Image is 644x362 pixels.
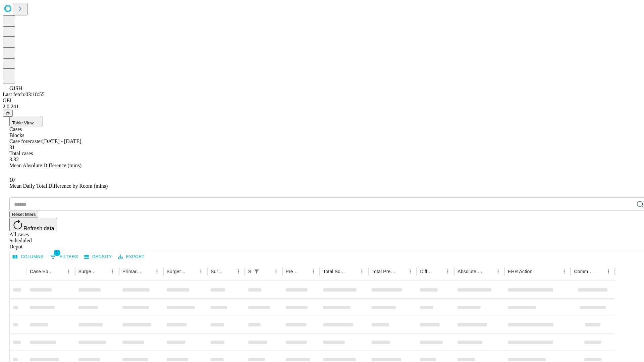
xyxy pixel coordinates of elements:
span: Total cases [9,150,33,156]
button: Sort [187,267,196,276]
button: Menu [309,267,318,276]
button: Menu [559,267,569,276]
button: Menu [443,267,452,276]
span: 3.32 [9,157,19,162]
span: Reset filters [12,212,36,217]
button: Menu [604,267,613,276]
span: Mean Daily Total Difference by Room (mins) [9,183,108,189]
button: Show filters [48,251,80,262]
button: Menu [108,267,117,276]
button: Sort [262,267,271,276]
button: Menu [406,267,415,276]
button: Menu [196,267,206,276]
div: Primary Service [122,269,142,274]
div: EHR Action [508,269,532,274]
span: GJSH [9,85,22,91]
button: Refresh data [9,218,57,231]
div: Comments [574,269,593,274]
div: 2.0.241 [3,104,641,110]
div: Total Predicted Duration [372,269,396,274]
span: @ [5,111,10,116]
div: Surgery Date [211,269,224,274]
span: Table View [12,120,34,125]
button: Menu [234,267,243,276]
button: Menu [271,267,281,276]
button: Sort [99,267,108,276]
button: Menu [152,267,162,276]
div: Surgeon Name [78,269,98,274]
button: @ [3,110,13,117]
button: Table View [9,117,43,126]
button: Menu [64,267,73,276]
span: 31 [9,144,15,150]
button: Menu [493,267,503,276]
button: Sort [594,267,604,276]
div: Scheduled In Room Duration [248,269,251,274]
button: Sort [348,267,357,276]
button: Sort [484,267,493,276]
div: Total Scheduled Duration [323,269,347,274]
div: Case Epic Id [30,269,54,274]
div: Difference [420,269,433,274]
span: [DATE] - [DATE] [42,138,81,144]
span: Refresh data [23,226,54,231]
button: Export [116,252,146,262]
div: 1 active filter [252,267,261,276]
span: 10 [9,177,15,183]
span: Case forecaster [9,138,42,144]
button: Sort [143,267,152,276]
button: Density [83,252,114,262]
div: Surgery Name [167,269,186,274]
div: Predicted In Room Duration [286,269,299,274]
button: Sort [299,267,309,276]
button: Menu [357,267,367,276]
div: GEI [3,98,641,104]
button: Sort [55,267,64,276]
button: Sort [224,267,234,276]
button: Sort [533,267,542,276]
button: Reset filters [9,211,38,218]
span: Last fetch: 03:18:55 [3,92,45,97]
div: Absolute Difference [458,269,483,274]
button: Select columns [11,252,45,262]
button: Sort [396,267,406,276]
span: 1 [54,249,60,256]
button: Show filters [252,267,261,276]
button: Sort [434,267,443,276]
span: Mean Absolute Difference (mins) [9,163,82,168]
